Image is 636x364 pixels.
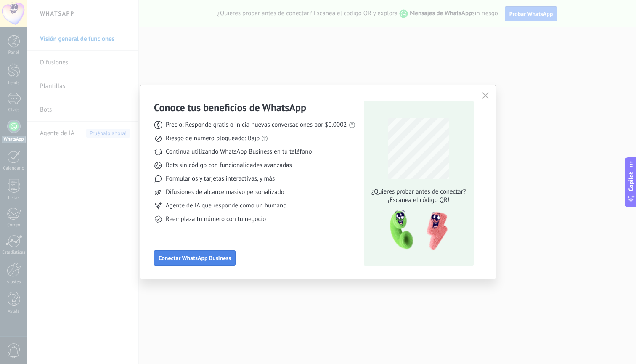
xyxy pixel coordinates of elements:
[166,134,260,143] span: Riesgo de número bloqueado: Bajo
[166,215,266,223] span: Reemplaza tu número con tu negocio
[166,121,347,129] span: Precio: Responde gratis o inicia nuevas conversaciones por $0.0002
[154,250,236,266] button: Conectar WhatsApp Business
[369,196,468,205] span: ¡Escanea el código QR!
[166,175,275,183] span: Formularios y tarjetas interactivas, y más
[166,188,284,197] span: Difusiones de alcance masivo personalizado
[369,188,468,196] span: ¿Quieres probar antes de conectar?
[166,161,292,170] span: Bots sin código con funcionalidades avanzadas
[383,208,449,253] img: qr-pic-1x.png
[627,172,635,191] span: Copilot
[154,101,306,114] h3: Conoce tus beneficios de WhatsApp
[166,148,312,156] span: Continúa utilizando WhatsApp Business en tu teléfono
[159,255,231,261] span: Conectar WhatsApp Business
[166,202,286,210] span: Agente de IA que responde como un humano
